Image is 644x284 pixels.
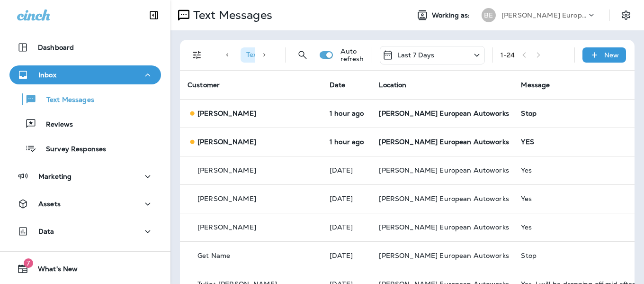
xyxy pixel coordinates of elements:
[197,252,230,259] p: Get Name
[188,81,220,89] span: Customer
[197,110,256,117] p: [PERSON_NAME]
[141,6,167,25] button: Collapse Sidebar
[9,114,161,134] button: Reviews
[197,195,256,202] p: [PERSON_NAME]
[9,138,161,158] button: Survey Responses
[501,51,515,59] div: 1 - 24
[501,11,587,19] p: [PERSON_NAME] European Autoworks
[37,96,94,105] p: Text Messages
[197,223,256,231] p: [PERSON_NAME]
[197,138,256,146] p: [PERSON_NAME]
[24,258,33,268] span: 7
[330,223,364,231] p: Sep 9, 2025 05:06 PM
[197,166,256,174] p: [PERSON_NAME]
[379,166,509,174] span: [PERSON_NAME] European Autoworks
[38,71,56,79] p: Inbox
[38,200,61,208] p: Assets
[330,166,364,174] p: Sep 10, 2025 12:39 PM
[379,109,509,118] span: [PERSON_NAME] European Autoworks
[617,7,635,24] button: Settings
[432,11,472,19] span: Working as:
[9,222,161,241] button: Data
[521,81,550,89] span: Message
[9,65,161,84] button: Inbox
[9,259,161,278] button: 7What's New
[9,167,161,186] button: Marketing
[188,46,206,64] button: Filters
[330,195,364,202] p: Sep 10, 2025 11:32 AM
[397,51,435,59] p: Last 7 Days
[28,265,78,276] span: What's New
[9,194,161,213] button: Assets
[330,81,346,89] span: Date
[330,138,364,146] p: Sep 11, 2025 11:29 AM
[38,173,72,180] p: Marketing
[340,47,364,63] p: Auto refresh
[246,50,322,59] span: Text Direction : Incoming
[379,251,509,260] span: [PERSON_NAME] European Autoworks
[9,38,161,57] button: Dashboard
[379,137,509,146] span: [PERSON_NAME] European Autoworks
[379,194,509,203] span: [PERSON_NAME] European Autoworks
[379,223,509,231] span: [PERSON_NAME] European Autoworks
[379,81,406,89] span: Location
[38,44,74,51] p: Dashboard
[9,89,161,109] button: Text Messages
[36,120,73,129] p: Reviews
[482,8,496,22] div: BE
[293,46,312,64] button: Search Messages
[604,51,619,59] p: New
[38,228,54,235] p: Data
[241,47,337,63] div: Text Direction:Incoming
[36,145,106,154] p: Survey Responses
[189,8,272,22] p: Text Messages
[330,110,364,117] p: Sep 11, 2025 12:16 PM
[330,252,364,259] p: Sep 9, 2025 04:40 PM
